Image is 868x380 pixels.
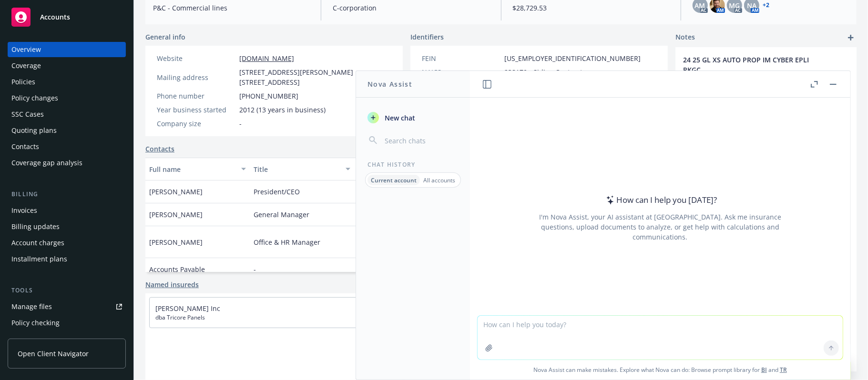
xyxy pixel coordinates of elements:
[11,42,41,57] div: Overview
[410,32,444,42] span: Identifiers
[504,53,641,63] span: [US_EMPLOYER_IDENTIFICATION_NUMBER]
[239,91,298,101] span: [PHONE_NUMBER]
[8,190,126,199] div: Billing
[8,235,126,250] a: Account charges
[149,264,205,274] span: Accounts Payable
[513,3,669,13] span: $28,729.53
[40,13,70,21] span: Accounts
[526,212,794,242] div: I'm Nova Assist, your AI assistant at [GEOGRAPHIC_DATA]. Ask me insurance questions, upload docum...
[11,251,67,267] div: Installment plans
[157,105,235,115] div: Year business started
[8,42,126,57] a: Overview
[675,47,857,105] div: 24 25 GL XS AUTO PROP IM CYBER EPLI PKGCUpdatedby [PERSON_NAME] on [DATE] 4:14 PM[URL][DOMAIN_NAME]
[8,123,126,138] a: Quoting plans
[250,158,354,180] button: Title
[254,264,256,274] span: -
[11,58,41,73] div: Coverage
[145,144,174,154] a: Contacts
[8,251,126,267] a: Installment plans
[157,91,235,101] div: Phone number
[11,123,57,138] div: Quoting plans
[683,55,824,75] span: 24 25 GL XS AUTO PROP IM CYBER EPLI PKGC
[8,90,126,106] a: Policy changes
[157,72,235,82] div: Mailing address
[695,0,705,10] span: AM
[364,109,462,126] button: New chat
[254,210,309,220] span: General Manager
[603,194,717,206] div: How can I help you [DATE]?
[423,176,455,184] p: All accounts
[763,2,770,8] a: +2
[747,0,756,10] span: NA
[11,219,60,234] div: Billing updates
[18,349,89,359] span: Open Client Navigator
[8,299,126,314] a: Manage files
[8,286,126,295] div: Tools
[239,54,294,63] a: [DOMAIN_NAME]
[422,53,500,63] div: FEIN
[153,3,309,13] span: P&C - Commercial lines
[354,158,528,180] button: Email
[422,67,500,77] div: NAICS
[8,315,126,330] a: Policy checking
[8,74,126,90] a: Policies
[474,360,847,380] span: Nova Assist can make mistakes. Explore what Nova can do: Browse prompt library for and
[11,74,35,90] div: Policies
[11,139,39,154] div: Contacts
[8,58,126,73] a: Coverage
[155,313,393,322] span: dba Tricore Panels
[11,299,52,314] div: Manage files
[8,203,126,218] a: Invoices
[8,4,126,30] a: Accounts
[8,107,126,122] a: SSC Cases
[145,32,185,42] span: General info
[254,164,340,174] div: Title
[11,90,58,106] div: Policy changes
[8,155,126,170] a: Coverage gap analysis
[8,139,126,154] a: Contacts
[11,235,64,250] div: Account charges
[368,79,412,89] h1: Nova Assist
[149,187,203,197] span: [PERSON_NAME]
[149,210,203,220] span: [PERSON_NAME]
[761,366,767,374] a: BI
[149,164,235,174] div: Full name
[8,219,126,234] a: Billing updates
[11,155,82,170] div: Coverage gap analysis
[675,32,695,43] span: Notes
[254,187,300,197] span: President/CEO
[239,67,391,87] span: [STREET_ADDRESS][PERSON_NAME] [STREET_ADDRESS]
[239,105,326,115] span: 2012 (13 years in business)
[149,237,203,247] span: [PERSON_NAME]
[383,134,459,147] input: Search chats
[11,315,60,330] div: Policy checking
[155,304,220,313] a: [PERSON_NAME] Inc
[145,158,250,180] button: Full name
[356,160,470,169] div: Chat History
[157,53,235,63] div: Website
[239,119,242,129] span: -
[383,113,415,123] span: New chat
[333,3,489,13] span: C-corporation
[729,0,740,10] span: MG
[11,203,37,218] div: Invoices
[11,107,44,122] div: SSC Cases
[254,237,320,247] span: Office & HR Manager
[780,366,787,374] a: TR
[845,32,857,43] a: add
[157,119,235,129] div: Company size
[145,280,199,290] a: Named insureds
[504,67,592,77] span: 238170 - Siding Contractors
[371,176,417,184] p: Current account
